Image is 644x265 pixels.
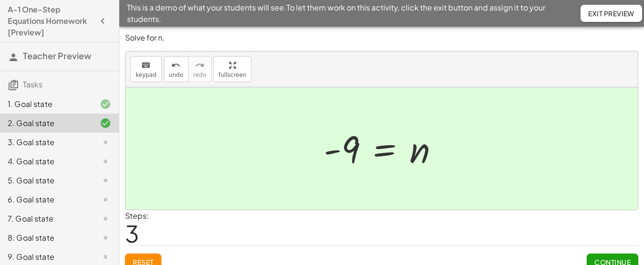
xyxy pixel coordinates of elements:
[8,4,94,38] h4: A-1 One-Step Equations Homework [Preview]
[8,156,84,167] div: 4. Goal state
[193,72,206,78] span: redo
[8,213,84,224] div: 7. Goal state
[125,32,638,43] p: Solve for n.
[581,5,642,22] button: Exit Preview
[125,211,149,221] label: Steps:
[127,2,581,25] span: This is a demo of what your students will see. To let them work on this activity, click the exit ...
[100,194,111,205] i: Task not started.
[8,194,84,205] div: 6. Goal state
[219,72,246,78] span: fullscreen
[188,56,211,82] button: redoredo
[100,98,111,110] i: Task finished and correct.
[8,251,84,263] div: 9. Goal state
[100,213,111,224] i: Task not started.
[100,137,111,148] i: Task not started.
[130,56,162,82] button: keyboardkeypad
[588,9,634,18] span: Exit Preview
[164,56,189,82] button: undoundo
[8,137,84,148] div: 3. Goal state
[141,60,150,71] i: keyboard
[8,117,84,129] div: 2. Goal state
[213,56,252,82] button: fullscreen
[23,50,91,61] span: Teacher Preview
[100,156,111,167] i: Task not started.
[195,60,204,71] i: redo
[125,219,139,248] span: 3
[8,175,84,186] div: 5. Goal state
[171,60,180,71] i: undo
[23,79,42,89] span: Tasks
[169,72,183,78] span: undo
[100,232,111,244] i: Task not started.
[136,72,157,78] span: keypad
[100,251,111,263] i: Task not started.
[100,175,111,186] i: Task not started.
[8,98,84,110] div: 1. Goal state
[100,117,111,129] i: Task finished and correct.
[8,232,84,244] div: 8. Goal state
